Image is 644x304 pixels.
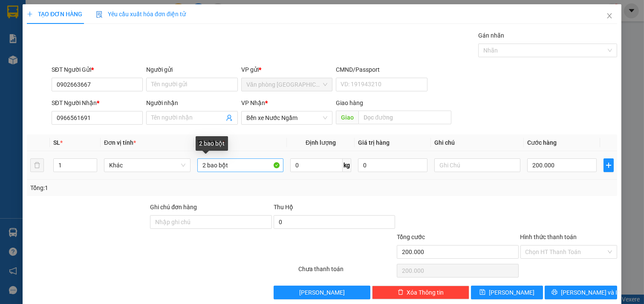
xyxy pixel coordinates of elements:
span: Đơn vị tính [104,139,136,146]
div: Người gửi [146,65,238,74]
span: VP Nhận [241,99,265,106]
span: Tổng cước [397,234,425,240]
div: 2 bao bột [196,136,228,151]
div: VP gửi [241,65,333,74]
button: delete [30,158,44,172]
input: Ghi Chú [434,158,521,172]
span: Văn phòng Đà Lạt [246,78,328,91]
span: Giá trị hàng [358,139,390,146]
span: kg [343,158,351,172]
button: Close [598,4,621,28]
span: Bến xe Nước Ngầm [246,111,328,124]
th: Ghi chú [431,134,524,151]
button: plus [604,158,614,172]
button: [PERSON_NAME] [274,286,371,299]
span: Giao hàng [336,99,363,106]
input: VD: Bàn, Ghế [197,158,284,172]
span: [PERSON_NAME] [299,288,345,297]
span: printer [552,289,557,296]
span: SL [53,139,60,146]
span: close [606,12,613,19]
span: Yêu cầu xuất hóa đơn điện tử [96,11,186,18]
span: Định lượng [306,139,336,146]
span: save [479,289,485,296]
span: plus [27,11,33,17]
span: Thu Hộ [274,204,293,210]
input: Dọc đường [358,111,451,124]
div: Tổng: 1 [30,183,249,193]
label: Gán nhãn [478,32,504,39]
img: icon [96,11,103,18]
span: user-add [226,114,233,121]
input: 0 [358,158,427,172]
div: Người nhận [146,98,238,108]
button: printer[PERSON_NAME] và In [545,286,617,299]
span: [PERSON_NAME] và In [561,288,621,297]
input: Ghi chú đơn hàng [150,215,271,229]
label: Hình thức thanh toán [520,234,577,240]
span: Xóa Thông tin [407,288,444,297]
span: plus [604,162,613,169]
span: Cước hàng [527,139,557,146]
button: save[PERSON_NAME] [471,286,543,299]
button: deleteXóa Thông tin [372,286,469,299]
span: TẠO ĐƠN HÀNG [27,11,82,18]
span: delete [398,289,404,296]
div: SĐT Người Nhận [52,98,143,108]
div: Chưa thanh toán [297,264,396,279]
div: CMND/Passport [336,65,427,74]
label: Ghi chú đơn hàng [150,204,197,210]
div: SĐT Người Gửi [52,65,143,74]
span: [PERSON_NAME] [489,288,534,297]
span: Giao [336,111,358,124]
span: Khác [109,159,185,172]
